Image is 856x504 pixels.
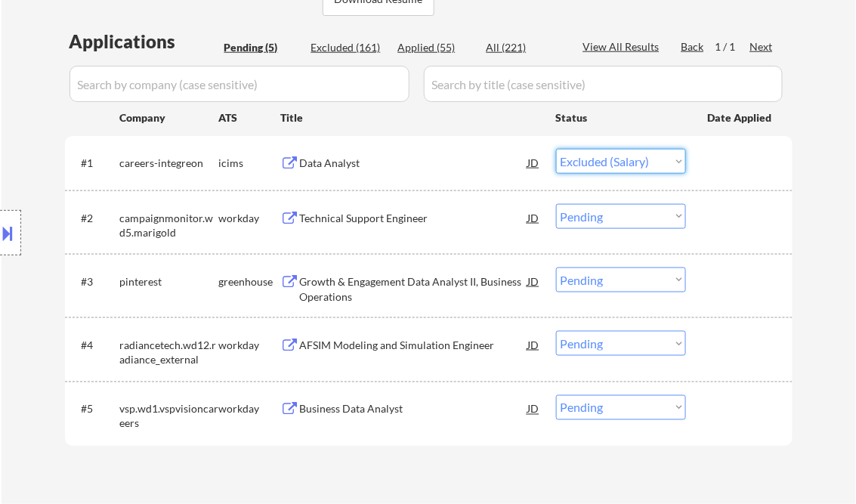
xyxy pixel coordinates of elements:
input: Search by title (case sensitive) [424,66,783,102]
div: Technical Support Engineer [300,211,528,226]
div: #5 [82,402,108,417]
div: AFSIM Modeling and Simulation Engineer [300,338,528,353]
div: Applications [70,32,219,51]
div: Pending (5) [224,40,300,55]
div: Date Applied [708,110,774,125]
div: All (221) [487,40,562,55]
input: Search by company (case sensitive) [70,66,409,102]
div: JD [527,267,542,295]
div: Excluded (161) [311,40,387,55]
div: Title [281,110,542,125]
div: Data Analyst [300,156,528,171]
div: View All Results [583,39,664,54]
div: JD [527,149,542,176]
div: workday [219,402,281,417]
div: 1 / 1 [715,39,750,54]
div: Business Data Analyst [300,402,528,417]
div: JD [527,331,542,358]
div: JD [527,204,542,231]
div: Back [681,39,706,54]
div: Growth & Engagement Data Analyst II, Business Operations [300,274,528,304]
div: Applied (55) [398,40,474,55]
div: vsp.wd1.vspvisioncareers [120,402,219,431]
div: Status [556,104,686,131]
div: Next [750,39,774,54]
div: JD [527,395,542,422]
